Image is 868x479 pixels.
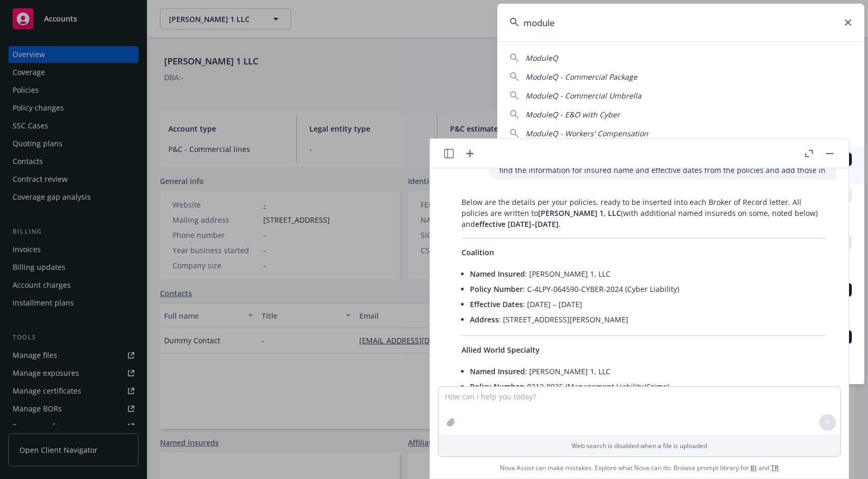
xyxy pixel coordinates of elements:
[771,463,779,472] a: TR
[526,110,620,119] span: ModuleQ - E&O with Cyber
[470,284,523,294] span: Policy Number
[445,441,834,450] p: Web search is disabled when a file is uploaded
[526,91,641,101] span: ModuleQ - Commercial Umbrella
[526,53,558,63] span: ModuleQ
[462,197,826,230] p: Below are the details per your policies, ready to be inserted into each Broker of Record letter. ...
[470,269,525,279] span: Named Insured
[526,72,637,82] span: ModuleQ - Commercial Package
[470,364,826,379] li: : [PERSON_NAME] 1, LLC
[470,312,826,327] li: : [STREET_ADDRESS][PERSON_NAME]
[470,382,523,391] span: Policy Number
[538,208,621,218] span: [PERSON_NAME] 1, LLC
[470,314,499,324] span: Address
[462,345,540,355] span: Allied World Specialty
[470,297,826,312] li: : [DATE] – [DATE]
[500,457,779,478] span: Nova Assist can make mistakes. Explore what Nova can do: Browse prompt library for and
[470,366,525,376] span: Named Insured
[497,4,864,41] input: Search...
[751,463,757,472] a: BI
[462,247,494,257] span: Coalition
[470,281,826,297] li: : C-4LPY-064590-CYBER-2024 (Cyber Liability)
[470,299,523,309] span: Effective Dates
[470,266,826,281] li: : [PERSON_NAME] 1, LLC
[470,379,826,394] li: : 0313-8935 (Management Liability/Crime)
[475,219,561,229] span: effective [DATE]–[DATE].
[526,128,648,138] span: ModuleQ - Workers' Compensation
[499,165,826,176] p: find the information for insured name and effective dates from the policies and add those in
